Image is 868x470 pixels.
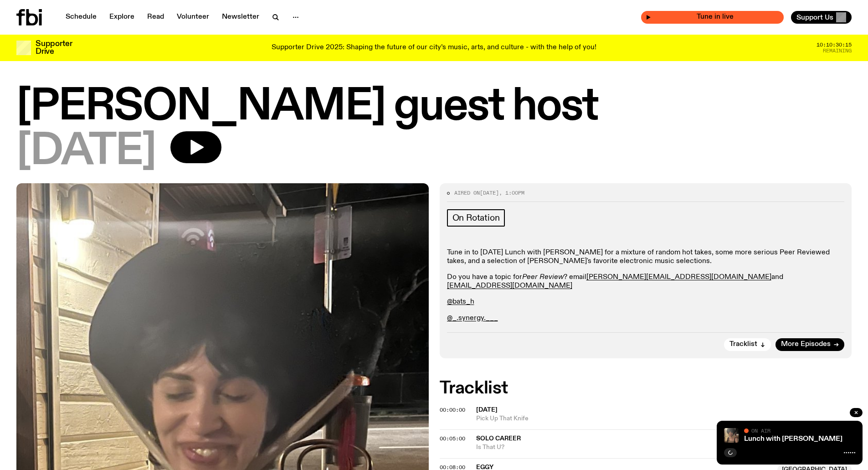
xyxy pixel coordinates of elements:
[817,42,852,47] span: 10:10:30:15
[272,44,596,52] p: Supporter Drive 2025: Shaping the future of our city’s music, arts, and culture - with the help o...
[476,414,852,423] span: Pick Up That Knife
[476,407,498,413] span: [DATE]
[440,436,465,441] button: 00:05:00
[452,213,500,223] span: On Rotation
[651,14,779,21] span: Tune in live
[171,11,215,24] a: Volunteer
[16,87,852,128] h1: [PERSON_NAME] guest host
[729,341,757,348] span: Tracklist
[522,274,564,281] em: Peer Review
[440,380,852,397] h2: Tracklist
[823,48,852,53] span: Remaining
[447,248,845,266] p: Tune in to [DATE] Lunch with [PERSON_NAME] for a mixture of random hot takes, some more serious P...
[60,11,102,24] a: Schedule
[440,435,465,442] span: 00:05:00
[586,274,771,281] a: [PERSON_NAME][EMAIL_ADDRESS][DOMAIN_NAME]
[440,408,465,413] button: 00:00:00
[447,209,505,227] a: On Rotation
[476,435,521,442] span: Solo Career
[447,298,474,305] a: @bats_h
[476,443,772,452] span: Is That U?
[796,13,833,21] span: Support Us
[499,189,524,196] span: , 1:00pm
[447,282,572,289] a: [EMAIL_ADDRESS][DOMAIN_NAME]
[744,435,842,443] a: Lunch with [PERSON_NAME]
[447,273,845,290] p: Do you have a topic for ? email and
[216,11,265,24] a: Newsletter
[447,315,498,322] a: @_.synergy.___
[791,11,852,24] button: Support Us
[440,406,465,413] span: 00:00:00
[724,338,771,351] button: Tracklist
[142,11,169,24] a: Read
[440,465,465,470] button: 00:08:00
[36,40,72,56] h3: Supporter Drive
[454,189,480,196] span: Aired on
[751,428,770,434] span: On Air
[776,338,844,351] a: More Episodes
[480,189,499,196] span: [DATE]
[641,11,784,24] button: On AirLunch with [PERSON_NAME]Tune in live
[781,341,831,348] span: More Episodes
[16,131,156,172] span: [DATE]
[104,11,140,24] a: Explore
